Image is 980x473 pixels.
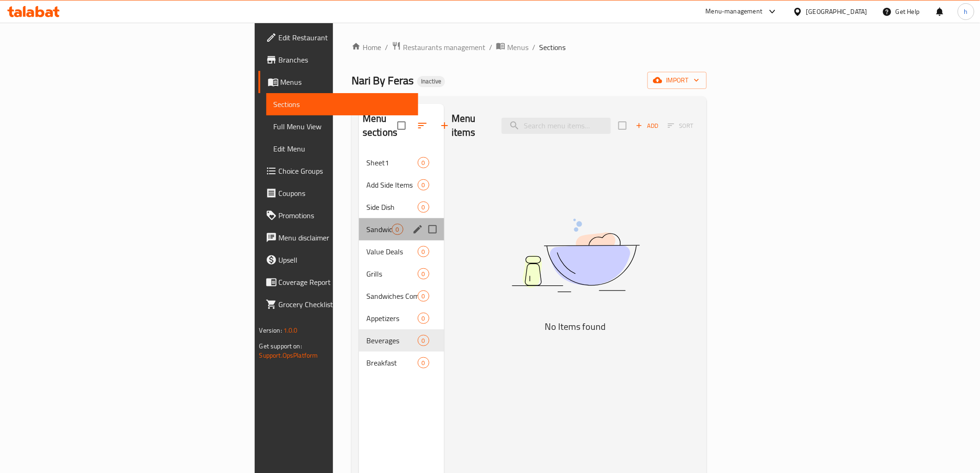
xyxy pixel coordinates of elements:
div: Inactive [417,76,445,87]
span: Breakfast [366,357,418,368]
span: import [655,75,699,86]
div: items [418,290,429,302]
span: Add [634,120,660,131]
button: edit [411,222,425,236]
span: Sheet1 [366,157,418,168]
span: Add Side Items [366,179,418,190]
span: Edit Menu [274,143,411,154]
a: Sections [266,93,418,115]
a: Branches [258,49,418,71]
div: items [418,246,429,257]
button: import [647,72,707,89]
button: Add section [433,114,456,137]
li: / [489,42,492,53]
span: Side Dish [366,202,418,213]
a: Promotions [258,204,418,227]
span: Full Menu View [274,121,411,132]
li: / [532,42,535,53]
span: Inactive [417,77,445,85]
a: Menus [258,71,418,93]
div: items [418,335,429,346]
span: Sections [274,99,411,110]
a: Support.OpsPlatform [259,349,318,361]
span: 0 [418,181,429,189]
div: items [418,268,429,279]
a: Edit Restaurant [258,26,418,49]
a: Upsell [258,249,418,271]
h5: No Items found [460,319,691,334]
span: 0 [418,314,429,323]
div: Value Deals0 [359,240,444,263]
div: Beverages0 [359,329,444,352]
span: Restaurants management [403,42,485,53]
span: Grocery Checklist [279,299,411,310]
span: Branches [279,54,411,65]
div: Menu-management [706,6,763,17]
span: Menu disclaimer [279,232,411,243]
span: Coverage Report [279,277,411,288]
a: Menu disclaimer [258,227,418,249]
div: Sandwiches0edit [359,218,444,240]
span: h [964,6,968,17]
a: Grocery Checklist [258,293,418,315]
div: items [418,179,429,190]
div: Add Side Items0 [359,174,444,196]
div: items [418,357,429,368]
span: 0 [418,247,429,256]
a: Edit Menu [266,138,418,160]
span: 0 [418,270,429,278]
span: Sandwiches Combo [366,290,418,302]
span: Beverages [366,335,418,346]
span: Sort sections [411,114,433,137]
span: 0 [392,225,403,234]
img: dish.svg [460,194,691,317]
div: Sheet10 [359,151,444,174]
nav: breadcrumb [352,41,707,53]
span: Coupons [279,188,411,199]
a: Choice Groups [258,160,418,182]
div: Appetizers0 [359,307,444,329]
span: 1.0.0 [283,324,298,336]
a: Menus [496,41,528,53]
span: Choice Groups [279,165,411,177]
span: 0 [418,158,429,167]
a: Coupons [258,182,418,204]
a: Restaurants management [392,41,485,53]
span: Appetizers [366,313,418,324]
div: items [418,313,429,324]
span: Sandwiches [366,224,392,235]
h2: Menu items [452,112,490,139]
span: Sections [539,42,565,53]
span: Promotions [279,210,411,221]
span: Get support on: [259,340,302,352]
a: Full Menu View [266,115,418,138]
div: Grills0 [359,263,444,285]
span: Menus [507,42,528,53]
span: Edit Restaurant [279,32,411,43]
span: Add item [632,119,662,133]
span: Menus [281,76,411,88]
span: 0 [418,292,429,301]
span: 0 [418,203,429,212]
div: [GEOGRAPHIC_DATA] [806,6,867,17]
span: Grills [366,268,418,279]
a: Coverage Report [258,271,418,293]
nav: Menu sections [359,148,444,378]
span: Sort items [662,119,699,133]
div: items [418,157,429,168]
span: Select all sections [392,116,411,135]
input: search [502,118,611,134]
span: Value Deals [366,246,418,257]
span: Upsell [279,254,411,265]
span: 0 [418,359,429,367]
span: Version: [259,324,282,336]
